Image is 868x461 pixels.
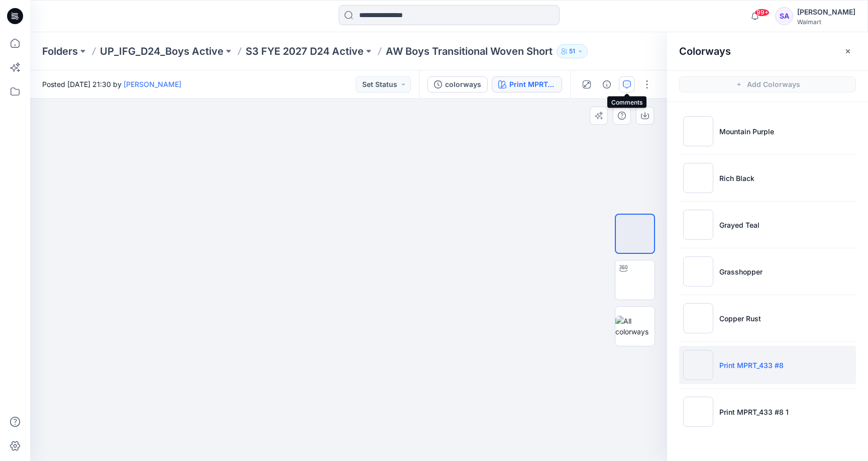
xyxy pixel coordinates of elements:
[100,44,224,58] a: UP_IFG_D24_Boys Active
[797,18,855,26] div: Walmart
[509,79,556,90] div: Print MPRT_433 #8
[386,44,553,58] p: AW Boys Transitional Woven Short
[683,116,713,146] img: Mountain Purple
[246,44,364,58] a: S3 FYE 2027 D24 Active
[719,220,759,230] p: Grayed Teal
[42,79,181,89] span: Posted [DATE] 21:30 by
[615,264,655,296] img: Turn Table w/ Avatar
[683,397,713,427] img: Print MPRT_433 #8 1
[719,360,784,371] p: Print MPRT_433 #8
[797,6,855,18] div: [PERSON_NAME]
[775,7,793,25] div: SA
[683,163,713,193] img: Rich Black
[492,76,562,93] button: Print MPRT_433 #8
[599,76,615,93] button: Details
[719,126,774,137] p: Mountain Purple
[124,80,181,88] a: [PERSON_NAME]
[719,313,761,324] p: Copper Rust
[754,9,770,17] span: 99+
[683,303,713,333] img: Copper Rust
[679,45,731,57] h2: Colorways
[719,407,789,417] p: Print MPRT_433 #8 1
[42,44,78,58] a: Folders
[569,46,575,57] p: 51
[683,350,713,380] img: Print MPRT_433 #8
[427,76,488,93] button: colorways
[683,210,713,240] img: Grayed Teal
[615,316,655,337] img: All colorways
[683,256,713,287] img: Grasshopper
[719,173,754,183] p: Rich Black
[719,266,763,277] p: Grasshopper
[445,79,481,90] div: colorways
[557,44,588,58] button: 51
